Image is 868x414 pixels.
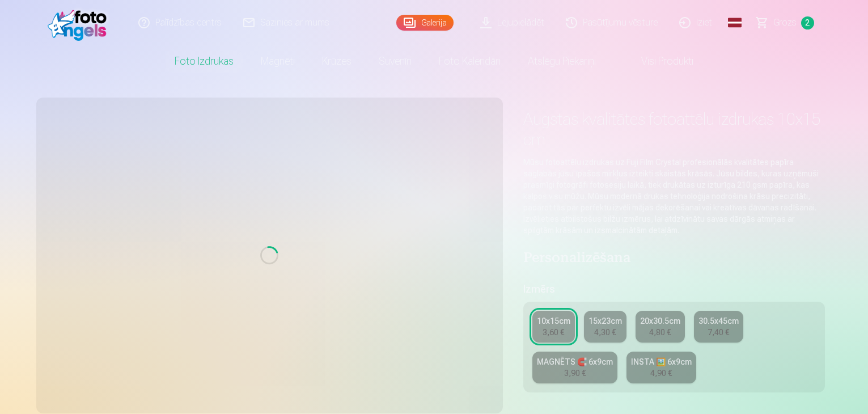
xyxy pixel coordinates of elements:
[626,352,696,383] a: INSTA 🖼️ 6x9cm4,90 €
[636,311,685,343] a: 20x30.5cm4,80 €
[650,367,672,379] div: 4,90 €
[532,311,575,343] a: 10x15cm3,60 €
[247,45,308,77] a: Magnēti
[537,356,613,367] div: MAGNĒTS 🧲 6x9cm
[694,311,743,343] a: 30.5x45cm7,40 €
[584,311,626,343] a: 15x23cm4,30 €
[514,45,609,77] a: Atslēgu piekariņi
[523,157,825,236] p: Mūsu fotoattēlu izdrukas uz Fuji Film Crystal profesionālās kvalitātes papīra saglabās jūsu īpašo...
[523,250,825,268] h4: Personalizēšana
[609,45,707,77] a: Visi produkti
[649,327,671,338] div: 4,80 €
[308,45,365,77] a: Krūzes
[48,5,113,41] img: /fa1
[588,315,622,327] div: 15x23cm
[708,327,729,338] div: 7,40 €
[523,281,825,297] h5: Izmērs
[801,16,814,29] span: 2
[698,315,739,327] div: 30.5x45cm
[543,327,564,338] div: 3,60 €
[161,45,247,77] a: Foto izdrukas
[523,109,825,150] h1: Augstas kvalitātes fotoattēlu izdrukas 10x15 cm
[594,327,616,338] div: 4,30 €
[537,315,570,327] div: 10x15cm
[564,367,586,379] div: 3,90 €
[365,45,425,77] a: Suvenīri
[425,45,514,77] a: Foto kalendāri
[396,15,454,31] a: Galerija
[631,356,692,367] div: INSTA 🖼️ 6x9cm
[640,315,680,327] div: 20x30.5cm
[773,16,797,29] span: Grozs
[532,352,617,383] a: MAGNĒTS 🧲 6x9cm3,90 €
